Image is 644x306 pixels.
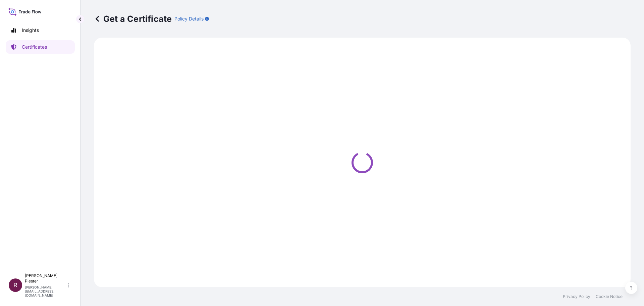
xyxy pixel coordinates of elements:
[94,13,172,24] p: Get a Certificate
[98,42,627,283] div: Loading
[22,44,47,50] p: Certificates
[13,282,17,289] span: R
[563,294,590,299] a: Privacy Policy
[22,27,39,34] p: Insights
[6,40,75,54] a: Certificates
[174,15,204,22] p: Policy Details
[25,273,66,284] p: [PERSON_NAME] Plester
[596,294,623,299] a: Cookie Notice
[6,24,75,37] a: Insights
[25,285,66,297] p: [PERSON_NAME][EMAIL_ADDRESS][DOMAIN_NAME]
